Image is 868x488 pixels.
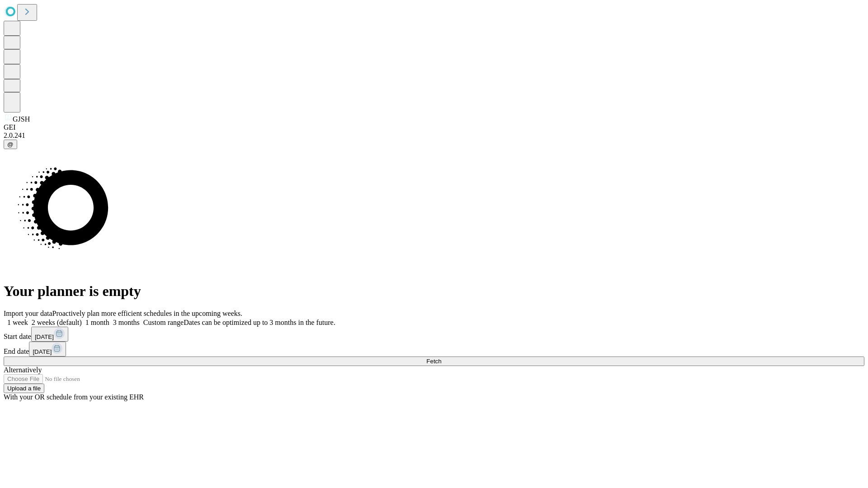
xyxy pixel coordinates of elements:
div: Start date [4,327,864,342]
span: 1 month [85,319,109,326]
span: 3 months [113,319,140,326]
span: 1 week [7,319,28,326]
span: Fetch [426,358,441,365]
span: Import your data [4,310,52,317]
button: [DATE] [31,327,68,342]
span: 2 weeks (default) [32,319,82,326]
button: Fetch [4,357,864,366]
span: @ [7,141,14,148]
span: [DATE] [35,333,54,340]
span: Custom range [143,319,184,326]
span: GJSH [13,115,30,123]
span: Dates can be optimized up to 3 months in the future. [184,319,335,326]
button: [DATE] [29,342,66,357]
h1: Your planner is empty [4,283,864,300]
span: With your OR schedule from your existing EHR [4,393,144,401]
span: Proactively plan more efficient schedules in the upcoming weeks. [52,310,242,317]
span: [DATE] [33,348,52,355]
div: 2.0.241 [4,131,864,140]
button: @ [4,140,17,149]
div: GEI [4,123,864,131]
div: End date [4,342,864,357]
button: Upload a file [4,384,44,393]
span: Alternatively [4,366,42,374]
